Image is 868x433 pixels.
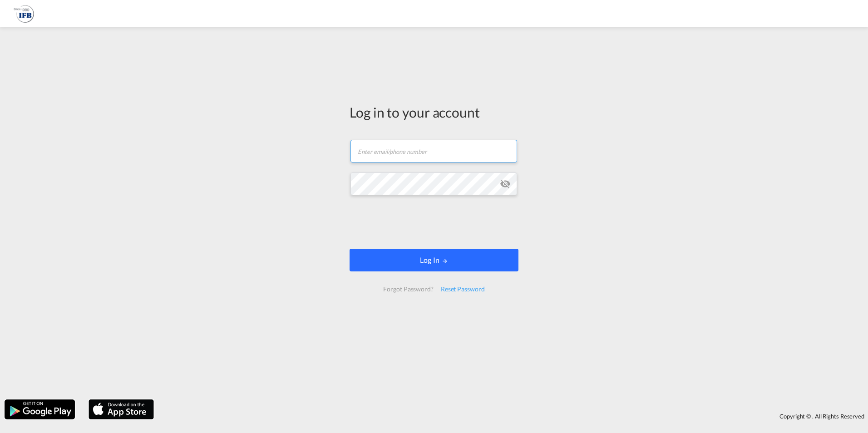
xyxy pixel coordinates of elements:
div: Reset Password [437,281,488,297]
div: Copyright © . All Rights Reserved [158,408,868,424]
iframe: reCAPTCHA [365,204,503,240]
md-icon: icon-eye-off [500,178,511,189]
div: Forgot Password? [380,281,437,297]
button: LOGIN [350,249,518,271]
div: Log in to your account [350,103,518,122]
img: b628ab10256c11eeb52753acbc15d091.png [14,4,34,24]
img: apple.png [88,399,155,420]
img: google.png [4,399,76,420]
input: Enter email/phone number [350,140,517,162]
